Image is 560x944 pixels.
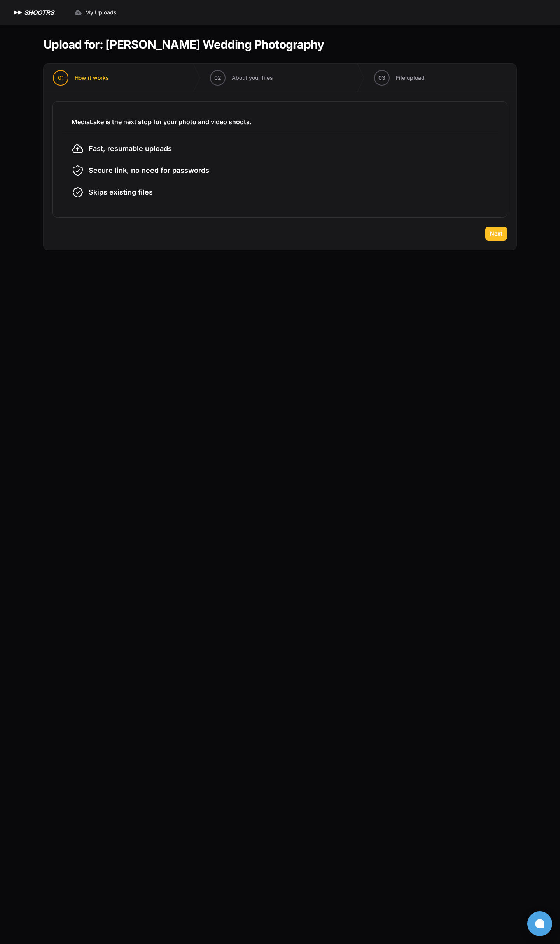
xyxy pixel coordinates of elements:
[201,64,282,92] button: 02 About your files
[12,8,54,17] a: SHOOTRS SHOOTRS
[89,187,153,198] span: Skips existing files
[89,165,209,176] span: Secure link, no need for passwords
[44,64,118,92] button: 01 How it works
[396,74,425,82] span: File upload
[527,911,552,936] button: Open chat window
[44,37,324,51] h1: Upload for: [PERSON_NAME] Wedding Photography
[365,64,434,92] button: 03 File upload
[58,74,64,82] span: 01
[70,5,121,19] a: My Uploads
[12,8,24,17] img: SHOOTRS
[24,8,54,17] h1: SHOOTRS
[378,74,385,82] span: 03
[72,117,488,127] h3: MediaLake is the next stop for your photo and video shoots.
[89,143,172,154] span: Fast, resumable uploads
[485,227,507,241] button: Next
[85,9,117,16] span: My Uploads
[75,74,109,82] span: How it works
[232,74,273,82] span: About your files
[214,74,221,82] span: 02
[490,230,502,237] span: Next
